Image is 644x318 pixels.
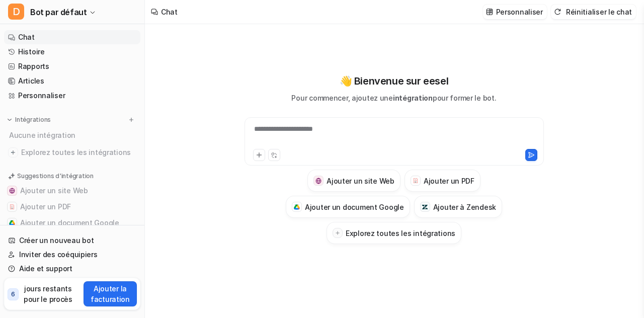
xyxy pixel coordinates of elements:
[340,75,449,87] font: 👋 Bienvenue sur eesel
[291,94,392,102] font: Pour commencer, ajoutez une
[84,281,137,306] button: Ajouter la facturation
[19,264,72,273] font: Aide et support
[4,145,140,160] a: Explorez toutes les intégrations
[315,178,322,184] img: Ajouter un site Web
[393,94,433,102] font: intégration
[21,148,131,156] font: Explorez toutes les intégrations
[20,186,88,195] font: Ajouter un site Web
[4,248,140,262] a: Inviter des coéquipiers
[6,116,13,123] img: développer le menu
[161,8,178,16] font: Chat
[20,218,119,227] font: Ajouter un document Google
[307,170,400,192] button: Ajouter un site WebAjouter un site Web
[433,94,497,102] font: pour former le bot.
[424,177,474,185] font: Ajouter un PDF
[566,8,632,16] font: Réinitialiser le chat
[4,45,140,59] a: Histoire
[18,33,35,41] font: Chat
[4,89,140,103] a: Personnaliser
[433,203,496,211] font: Ajouter à Zendesk
[24,284,72,303] font: jours restants pour le procès
[20,202,71,211] font: Ajouter un PDF
[496,8,543,16] font: Personnaliser
[9,204,15,210] img: Ajouter un PDF
[405,170,480,192] button: Ajouter un PDFAjouter un PDF
[483,5,547,19] button: Personnaliser
[91,284,130,303] font: Ajouter la facturation
[4,59,140,73] a: Rapports
[327,177,394,185] font: Ajouter un site Web
[18,62,49,70] font: Rapports
[4,74,140,88] a: Articles
[30,7,87,17] font: Bot par défaut
[422,204,428,210] img: Ajouter à Zendesk
[13,6,20,18] font: D
[4,215,140,231] button: Ajouter un document GoogleAjouter un document Google
[9,188,15,194] img: Ajouter un site Web
[4,183,140,199] button: Ajouter un site WebAjouter un site Web
[305,203,404,211] font: Ajouter un document Google
[19,250,98,259] font: Inviter des coéquipiers
[4,30,140,44] a: Chat
[414,196,502,218] button: Ajouter à ZendeskAjouter à Zendesk
[346,229,455,237] font: Explorez toutes les intégrations
[551,5,636,19] button: Réinitialiser le chat
[554,8,561,16] img: réinitialiser
[327,222,461,244] button: Explorez toutes les intégrations
[286,196,410,218] button: Ajouter un document GoogleAjouter un document Google
[413,178,419,184] img: Ajouter un PDF
[9,131,75,139] font: Aucune intégration
[128,116,135,123] img: menu_add.svg
[18,47,45,56] font: Histoire
[4,262,140,276] a: Aide et support
[8,147,18,157] img: explorer toutes les intégrations
[4,115,54,125] button: Intégrations
[17,172,94,180] font: Suggestions d'intégration
[9,220,15,226] img: Ajouter un document Google
[4,233,140,248] a: Créer un nouveau bot
[486,8,493,16] img: personnaliser
[18,91,65,100] font: Personnaliser
[11,290,15,298] font: 6
[4,199,140,215] button: Ajouter un PDFAjouter un PDF
[15,116,51,123] font: Intégrations
[18,76,44,85] font: Articles
[294,204,300,210] img: Ajouter un document Google
[19,236,94,245] font: Créer un nouveau bot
